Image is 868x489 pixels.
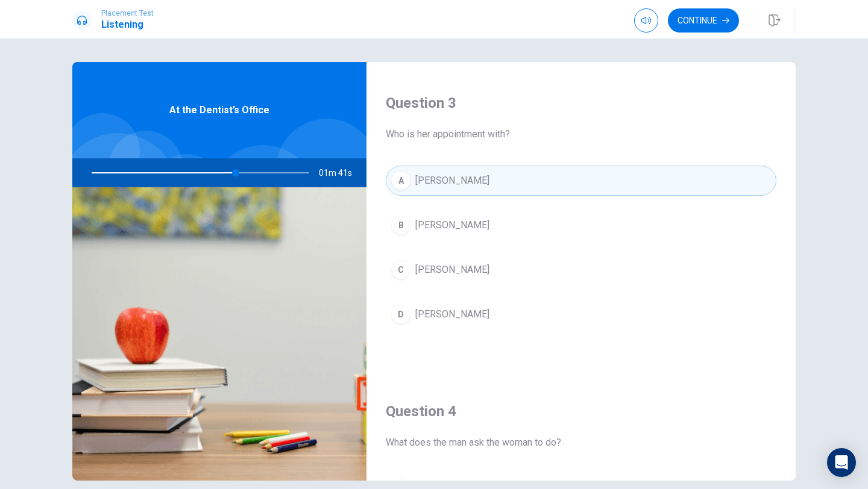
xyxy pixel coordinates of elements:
h1: Listening [101,17,154,32]
button: D[PERSON_NAME] [386,299,776,329]
button: C[PERSON_NAME] [386,255,776,285]
span: [PERSON_NAME] [415,307,489,322]
div: A [391,171,410,190]
span: 01m 41s [319,158,362,187]
div: Open Intercom Messenger [827,448,856,477]
span: Placement Test [101,9,154,17]
span: At the Dentist’s Office [169,103,269,117]
span: [PERSON_NAME] [415,263,489,277]
img: At the Dentist’s Office [72,187,366,481]
button: B[PERSON_NAME] [386,210,776,240]
h4: Question 3 [386,93,776,113]
span: What does the man ask the woman to do? [386,435,776,450]
div: C [391,260,410,279]
span: [PERSON_NAME] [415,173,489,188]
button: A[PERSON_NAME] [386,166,776,196]
div: B [391,216,410,235]
span: [PERSON_NAME] [415,218,489,232]
h4: Question 4 [386,402,776,421]
button: Continue [668,8,739,33]
span: Who is her appointment with? [386,127,776,142]
div: D [391,305,410,324]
